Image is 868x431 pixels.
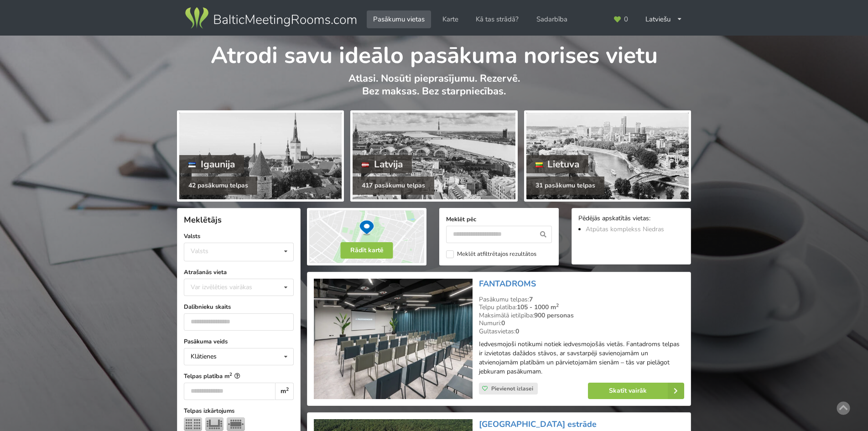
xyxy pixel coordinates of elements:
label: Atrašanās vieta [184,268,294,277]
div: 31 pasākumu telpas [526,177,604,195]
sup: 2 [556,302,559,309]
label: Telpas platība m [184,372,294,381]
h1: Atrodi savu ideālo pasākuma norises vietu [177,36,691,70]
div: Latvija [353,155,412,173]
strong: 0 [515,327,519,336]
a: Igaunija 42 pasākumu telpas [177,110,344,202]
strong: 7 [529,295,533,304]
sup: 2 [286,386,289,393]
span: Pievienot izlasei [491,385,533,392]
label: Meklēt atfiltrētajos rezultātos [446,250,536,258]
div: 42 pasākumu telpas [179,177,257,195]
a: Lietuva 31 pasākumu telpas [524,110,691,202]
p: Atlasi. Nosūti pieprasījumu. Rezervē. Bez maksas. Bez starpniecības. [177,72,691,107]
div: Gultasvietas: [479,327,684,336]
img: Rādīt kartē [307,208,426,265]
img: U-Veids [205,417,223,431]
a: Kā tas strādā? [469,10,525,28]
label: Pasākuma veids [184,337,294,346]
div: Lietuva [526,155,589,173]
img: Konferenču centrs | Rīga | FANTADROMS [314,279,472,400]
a: Sadarbība [530,10,574,28]
div: Var izvēlēties vairākas [188,282,273,292]
span: Meklētājs [184,214,222,225]
div: m [275,383,294,400]
p: Iedvesmojoši notikumi notiek iedvesmojošās vietās. Fantadroms telpas ir izvietotas dažādos stāvos... [479,340,684,376]
a: Karte [436,10,465,28]
img: Teātris [184,417,202,431]
img: Baltic Meeting Rooms [183,5,358,31]
label: Telpas izkārtojums [184,406,294,415]
a: FANTADROMS [479,278,536,289]
span: 0 [624,16,628,23]
a: [GEOGRAPHIC_DATA] estrāde [479,419,597,430]
button: Rādīt kartē [341,242,393,259]
label: Dalībnieku skaits [184,302,294,312]
div: Latviešu [639,10,689,28]
label: Meklēt pēc [446,215,552,224]
div: Telpu platība: [479,303,684,312]
div: Igaunija [179,155,244,173]
div: Pēdējās apskatītās vietas: [578,215,684,223]
label: Valsts [184,232,294,241]
div: Pasākumu telpas: [479,296,684,304]
sup: 2 [229,371,232,377]
img: Sapulce [227,417,245,431]
div: Klātienes [191,353,217,360]
a: Pasākumu vietas [367,10,431,28]
a: Atpūtas komplekss Niedras [586,225,664,234]
div: 417 pasākumu telpas [353,177,434,195]
strong: 900 personas [534,311,574,320]
a: Latvija 417 pasākumu telpas [350,110,517,202]
div: Valsts [191,247,208,255]
div: Numuri: [479,319,684,327]
strong: 105 - 1000 m [517,303,559,312]
a: Skatīt vairāk [588,383,684,399]
div: Maksimālā ietilpība: [479,312,684,320]
strong: 0 [501,319,505,327]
